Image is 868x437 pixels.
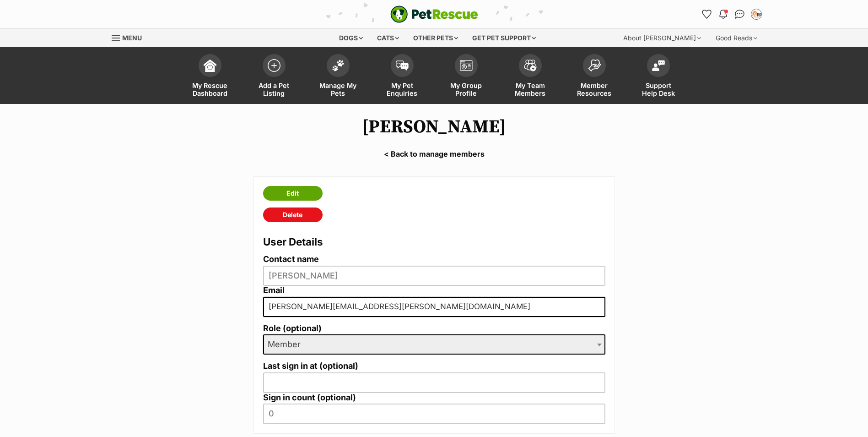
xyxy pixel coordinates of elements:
[460,60,473,71] img: group-profile-icon-3fa3cf56718a62981997c0bc7e787c4b2cf8bcc04b72c1350f741eb67cf2f40e.svg
[268,59,280,72] img: add-pet-listing-icon-0afa8454b4691262ce3f59096e99ab1cd57d4a30225e0717b998d2c9b9846f56.svg
[112,29,148,45] a: Menu
[263,208,323,222] a: Delete
[617,29,707,47] div: About [PERSON_NAME]
[263,255,605,264] label: Contact name
[332,60,345,71] img: manage-my-pets-icon-02211641906a0b7f246fdf0571729dbe1e7629f14944591b6c1af311fb30b64b.svg
[263,393,605,403] label: Sign in count (optional)
[263,286,605,295] label: Email
[700,7,714,22] a: Favourites
[333,29,369,47] div: Dogs
[498,49,562,104] a: My Team Members
[733,7,747,22] a: Conversations
[318,82,359,97] span: Manage My Pets
[752,10,761,19] img: Alicia Blythe profile pic
[253,82,295,97] span: Add a Pet Listing
[263,235,323,248] span: User Details
[749,7,764,22] button: My account
[242,49,306,104] a: Add a Pet Listing
[396,60,409,71] img: pet-enquiries-icon-7e3ad2cf08bfb03b45e93fb7055b45f3efa6380592205ae92323e6603595dc1f.svg
[264,338,310,351] span: Member
[407,29,464,47] div: Other pets
[434,49,498,104] a: My Group Profile
[122,34,142,42] span: Menu
[446,82,487,97] span: My Group Profile
[626,49,690,104] a: Support Help Desk
[735,10,744,19] img: chat-41dd97257d64d25036548639549fe6c8038ab92f7586957e7f3b1b290dea8141.svg
[390,5,478,23] img: logo-e224e6f780fb5917bec1dbf3a21bbac754714ae5b6737aabdf751b685950b380.svg
[370,49,434,104] a: My Pet Enquiries
[178,49,242,104] a: My Rescue Dashboard
[562,49,626,104] a: Member Resources
[652,60,665,71] img: help-desk-icon-fdf02630f3aa405de69fd3d07c3f3aa587a6932b1a1747fa1d2bba05be0121f9.svg
[719,10,727,19] img: notifications-46538b983faf8c2785f20acdc204bb7945ddae34d4c08c2a6579f10ce5e182be.svg
[574,82,615,97] span: Member Resources
[390,5,478,23] a: PetRescue
[716,7,731,22] button: Notifications
[204,59,216,72] img: dashboard-icon-eb2f2d2d3e046f16d808141f083e7271f6b2e854fb5c12c21221c1fb7104beca.svg
[524,60,537,71] img: team-members-icon-5396bd8760b3fe7c0b43da4ab00e1e3bb1a5d9ba89233759b79545d2d3fc5d0d.svg
[263,186,323,201] a: Edit
[189,82,231,97] span: My Rescue Dashboard
[263,334,605,355] span: Member
[263,361,605,371] label: Last sign in at (optional)
[382,82,423,97] span: My Pet Enquiries
[709,29,764,47] div: Good Reads
[638,82,679,97] span: Support Help Desk
[588,59,601,71] img: member-resources-icon-8e73f808a243e03378d46382f2149f9095a855e16c252ad45f914b54edf8863c.svg
[263,324,605,333] label: Role (optional)
[510,82,551,97] span: My Team Members
[371,29,405,47] div: Cats
[466,29,542,47] div: Get pet support
[306,49,370,104] a: Manage My Pets
[700,7,764,22] ul: Account quick links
